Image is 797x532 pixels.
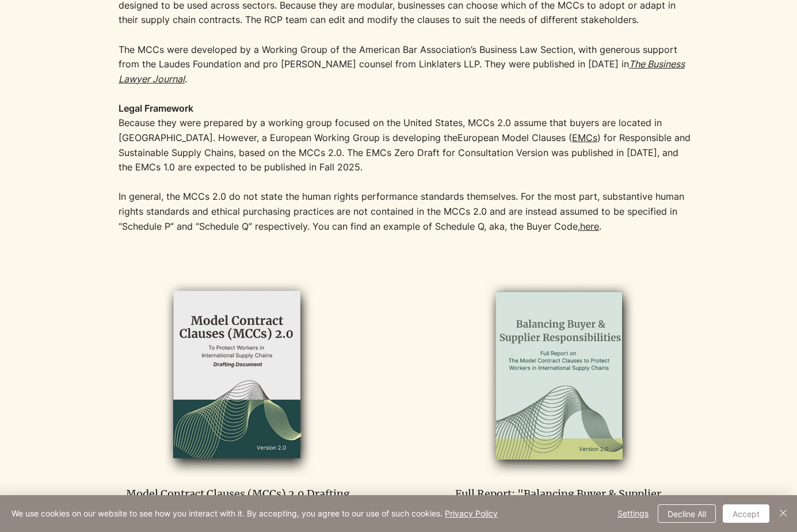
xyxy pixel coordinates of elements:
img: MCCs_full_report_edited.png [448,275,669,477]
span: We use cookies on our website to see how you interact with it. By accepting, you agree to our use... [12,508,498,519]
p: Full Report: "Balancing Buyer & Supplier Responsibilities" [431,487,685,515]
img: MCCs_2_edited.png [128,275,349,477]
button: Close [776,504,790,523]
p: Because they were prepared by a working group focused on the United States, MCCs 2.0 assume that ... [119,116,694,189]
p: ​The MCCs were developed by a Working Group of the American Bar Association’s Business Law Sectio... [119,43,694,87]
span: Settings [617,505,649,522]
button: Accept [723,504,769,523]
p: In general, the MCCs 2.0 do not state the human rights performance standards themselves. For the ... [119,189,694,234]
a: Privacy Policy [445,508,498,518]
img: Close [776,506,790,520]
span: . [119,58,685,85]
span: Legal Framework [119,102,193,114]
button: Decline All [658,504,716,523]
p: Model Contract Clauses (MCCs) 2.0 Drafting Docutment [111,487,365,515]
a: The Business Lawyer Journal [119,58,685,85]
a: EMCs [572,132,597,143]
a: here [580,221,599,232]
a: European Model Clauses ( [457,132,572,143]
